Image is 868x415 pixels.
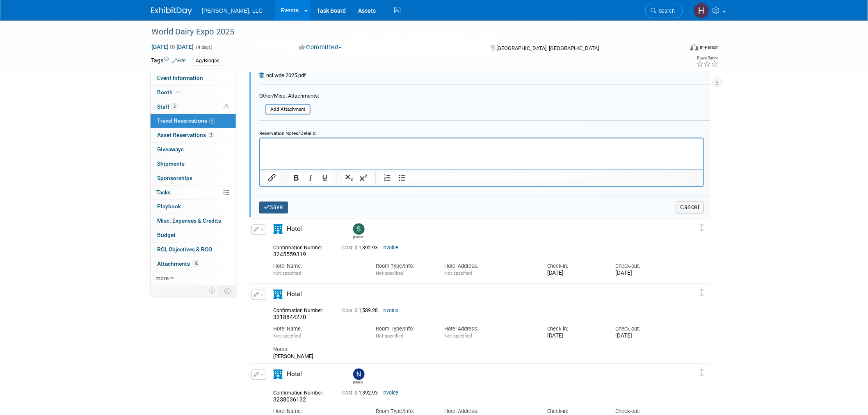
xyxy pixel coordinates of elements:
[496,45,599,51] span: [GEOGRAPHIC_DATA], [GEOGRAPHIC_DATA]
[259,202,288,214] button: Save
[151,214,236,228] a: Misc. Expenses & Credits
[266,72,306,78] span: ncl wde 2025.pdf
[273,353,672,360] div: [PERSON_NAME]
[676,202,704,214] button: Cancel
[192,260,200,267] span: 10
[259,127,704,138] div: Reservation Notes/Details:
[193,57,222,65] div: Ag/Biogas
[209,118,215,124] span: 8
[155,275,169,281] span: more
[273,333,301,339] span: Not specified
[304,172,318,184] button: Italic
[547,263,603,270] div: Check-in:
[353,369,365,380] img: Nate Closner
[273,263,363,270] div: Hotel Name:
[157,146,184,153] span: Giveaways
[376,263,432,270] div: Room Type/Info:
[351,223,365,239] div: Sam Skaife
[273,225,283,234] i: Hotel
[259,72,266,78] a: Remove Attachment
[342,390,381,396] span: 1,392.93
[547,270,603,277] div: [DATE]
[318,172,332,184] button: Underline
[273,251,306,258] span: 3245559319
[381,172,395,184] button: Numbered list
[151,71,236,85] a: Event Information
[151,143,236,157] a: Giveaways
[157,232,176,238] span: Budget
[157,117,215,124] span: Travel Reservations
[176,90,180,94] i: Booth reservation complete
[547,326,603,333] div: Check-in:
[656,8,675,14] span: Search
[151,86,236,100] a: Booth
[616,270,672,277] div: [DATE]
[342,308,359,314] span: Cost: $
[351,369,365,385] div: Nate Closner
[157,260,200,267] span: Attachments
[151,257,236,271] a: Attachments10
[697,56,719,60] div: Event Rating
[156,189,171,196] span: Tasks
[296,43,345,52] button: Committed
[616,263,672,270] div: Check-out:
[289,172,303,184] button: Bold
[353,223,365,235] img: Sam Skaife
[195,45,212,50] span: (4 days)
[616,333,672,340] div: [DATE]
[273,243,330,251] div: Confirmation Number:
[395,172,409,184] button: Bullet list
[547,333,603,340] div: [DATE]
[353,235,363,239] div: Sam Skaife
[342,245,381,251] span: 1,392.93
[382,245,398,251] a: Invoice
[273,326,363,333] div: Hotel Name:
[157,103,178,110] span: Staff
[151,228,236,242] a: Budget
[382,390,398,396] a: Invoice
[700,44,719,50] div: In-Person
[342,390,359,396] span: Cost: $
[151,157,236,171] a: Shipments
[287,291,302,298] span: Hotel
[151,186,236,200] a: Tasks
[260,139,703,169] iframe: Rich Text Area
[157,75,203,81] span: Event Information
[645,4,683,18] a: Search
[157,89,182,96] span: Booth
[273,306,330,314] div: Confirmation Number:
[342,308,381,314] span: 1,589.28
[151,114,236,128] a: Travel Reservations8
[157,246,212,253] span: ROI, Objectives & ROO
[356,172,370,184] button: Superscript
[219,285,236,296] td: Toggle Event Tabs
[376,326,432,333] div: Room Type/Info:
[273,346,672,353] div: Notes:
[157,217,221,224] span: Misc. Expenses & Credits
[151,128,236,142] a: Asset Reservations3
[169,43,176,50] span: to
[273,370,283,379] i: Hotel
[273,388,330,397] div: Confirmation Number:
[273,290,283,299] i: Hotel
[157,175,192,181] span: Sponsorships
[151,271,236,285] a: more
[151,56,186,66] td: Tags
[205,285,219,296] td: Personalize Event Tab Strip
[151,43,194,50] span: [DATE] [DATE]
[172,58,186,64] a: Edit
[353,380,363,385] div: Nate Closner
[635,43,719,55] div: Event Format
[287,226,302,233] span: Hotel
[202,7,263,14] span: [PERSON_NAME], LLC
[171,103,178,109] span: 2
[694,3,709,18] img: Hannah Mulholland
[700,369,704,377] i: Click and drag to move item
[342,172,356,184] button: Subscript
[151,200,236,214] a: Playbook
[700,289,704,297] i: Click and drag to move item
[273,271,301,276] span: Not specified
[259,92,319,102] div: Other/Misc. Attachments:
[700,224,704,232] i: Click and drag to move item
